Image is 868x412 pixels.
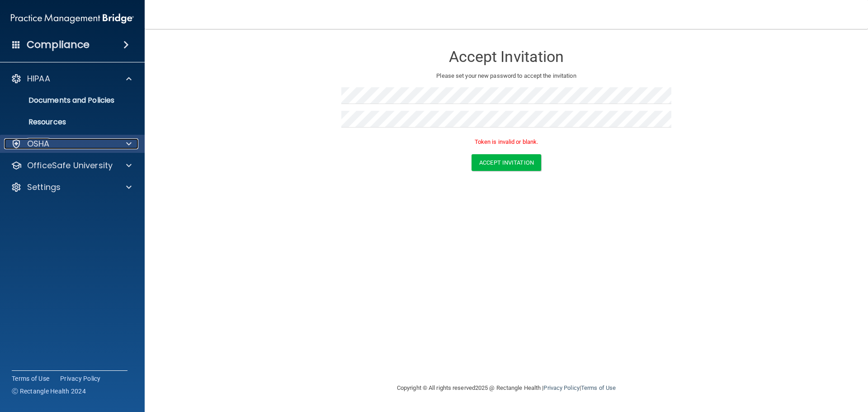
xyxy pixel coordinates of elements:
a: Terms of Use [581,384,616,391]
p: Documents and Policies [6,96,129,105]
img: PMB logo [11,9,134,28]
h4: Compliance [27,38,90,51]
a: Terms of Use [12,374,49,383]
p: OSHA [27,138,50,149]
div: Copyright © All rights reserved 2025 @ Rectangle Health | | [341,374,671,403]
p: Token is invalid or blank. [341,137,671,147]
span: Ⓒ Rectangle Health 2024 [12,387,86,396]
a: Settings [11,182,132,193]
p: HIPAA [27,73,50,84]
a: Privacy Policy [543,384,579,391]
h3: Accept Invitation [341,48,671,65]
a: OfficeSafe University [11,160,132,171]
a: OSHA [11,138,132,149]
p: Resources [6,118,129,127]
a: HIPAA [11,73,132,84]
p: OfficeSafe University [27,160,113,171]
button: Accept Invitation [472,154,541,171]
a: Privacy Policy [60,374,101,383]
p: Settings [27,182,61,193]
p: Please set your new password to accept the invitation [348,71,665,81]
